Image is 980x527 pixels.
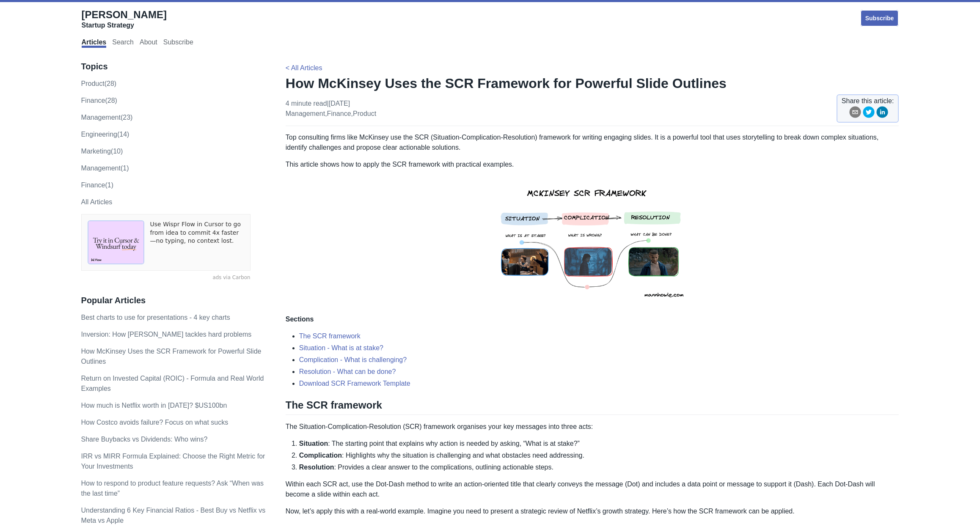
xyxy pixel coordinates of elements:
span: [PERSON_NAME] [82,9,167,20]
a: IRR vs MIRR Formula Explained: Choose the Right Metric for Your Investments [81,453,265,470]
img: mckinsey scr framework [488,176,696,307]
a: ads via Carbon [81,274,251,282]
a: Finance(1) [81,181,113,189]
a: finance [327,110,351,117]
a: Subscribe [860,10,899,27]
a: Understanding 6 Key Financial Ratios - Best Buy vs Netflix vs Meta vs Apple [81,507,266,524]
a: Complication - What is challenging? [299,356,407,363]
a: How Costco avoids failure? Focus on what sucks [81,419,228,426]
button: twitter [863,106,875,121]
a: How to respond to product feature requests? Ask “When was the last time” [81,480,264,497]
a: How McKinsey Uses the SCR Framework for Powerful Slide Outlines [81,348,262,365]
p: Top consulting firms like McKinsey use the SCR (Situation-Complication-Resolution) framework for ... [286,132,899,153]
a: All Articles [81,198,113,206]
a: [PERSON_NAME]Startup Strategy [82,8,167,30]
a: How much is Netflix worth in [DATE]? $US100bn [81,402,227,409]
a: Use Wispr Flow in Cursor to go from idea to commit 4x faster—no typing, no context lost. [150,220,244,264]
h3: Popular Articles [81,295,268,306]
p: Within each SCR act, use the Dot-Dash method to write an action-oriented title that clearly conve... [286,479,899,500]
button: email [849,106,861,121]
a: product(28) [81,80,117,87]
p: Now, let’s apply this with a real-world example. Imagine you need to present a strategic review o... [286,506,899,516]
a: management(23) [81,114,133,121]
a: Management(1) [81,165,129,172]
div: Startup Strategy [82,21,167,30]
a: marketing(10) [81,148,123,155]
strong: Sections [286,316,314,323]
p: This article shows how to apply the SCR framework with practical examples. [286,159,899,170]
a: management [286,110,325,117]
a: Share Buybacks vs Dividends: Who wins? [81,436,208,443]
a: About [140,38,157,48]
a: finance(28) [81,97,117,104]
a: engineering(14) [81,131,129,138]
a: product [353,110,376,117]
a: Situation - What is at stake? [299,344,383,351]
span: Share this article: [842,96,894,106]
li: : Provides a clear answer to the complications, outlining actionable steps. [299,462,899,472]
a: Best charts to use for presentations - 4 key charts [81,314,230,321]
a: Articles [82,38,107,48]
p: 4 minute read | [DATE] , , [286,99,376,119]
a: < All Articles [286,64,322,71]
h2: The SCR framework [286,399,899,415]
a: Search [112,38,134,48]
button: linkedin [876,106,888,121]
h3: Topics [81,61,268,72]
a: The SCR framework [299,332,361,340]
li: : The starting point that explains why action is needed by asking, “What is at stake?” [299,439,899,449]
strong: Situation [299,440,328,447]
img: ads via Carbon [88,220,144,264]
h1: How McKinsey Uses the SCR Framework for Powerful Slide Outlines [286,75,899,92]
p: The Situation-Complication-Resolution (SCR) framework organises your key messages into three acts: [286,422,899,432]
strong: Resolution [299,464,334,471]
a: Download SCR Framework Template [299,380,410,387]
a: Inversion: How [PERSON_NAME] tackles hard problems [81,331,252,338]
a: Resolution - What can be done? [299,368,396,375]
li: : Highlights why the situation is challenging and what obstacles need addressing. [299,450,899,461]
a: Subscribe [163,38,193,48]
strong: Complication [299,452,342,459]
a: Return on Invested Capital (ROIC) - Formula and Real World Examples [81,375,264,392]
